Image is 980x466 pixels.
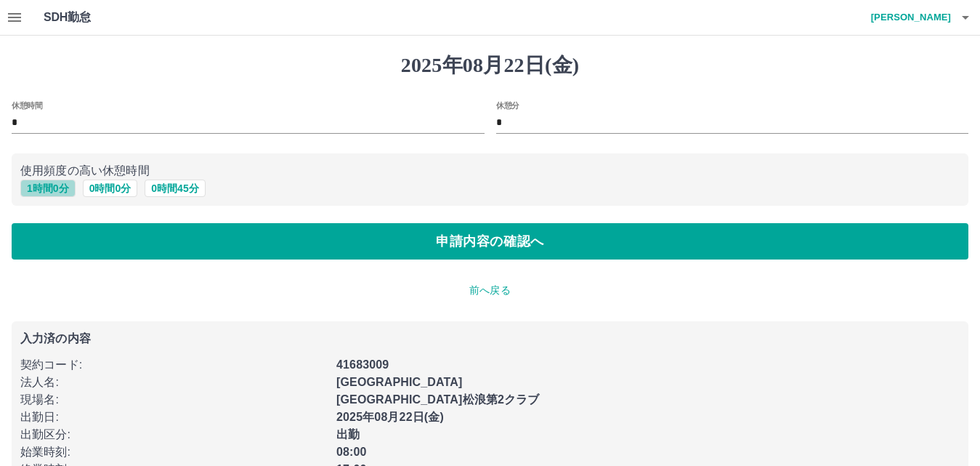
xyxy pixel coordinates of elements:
[336,393,539,406] b: [GEOGRAPHIC_DATA]松浪第2クラブ
[20,426,328,443] p: 出勤区分 :
[12,283,968,298] p: 前へ戻る
[336,428,360,441] b: 出勤
[336,358,389,371] b: 41683009
[336,446,367,458] b: 08:00
[12,223,968,260] button: 申請内容の確認へ
[20,356,328,374] p: 契約コード :
[336,376,463,388] b: [GEOGRAPHIC_DATA]
[12,100,42,111] label: 休憩時間
[12,53,968,78] h1: 2025年08月22日(金)
[83,180,138,197] button: 0時間0分
[20,333,960,345] p: 入力済の内容
[20,391,328,409] p: 現場名 :
[145,180,205,197] button: 0時間45分
[496,100,519,111] label: 休憩分
[336,411,444,423] b: 2025年08月22日(金)
[20,374,328,391] p: 法人名 :
[20,443,328,461] p: 始業時刻 :
[20,162,960,180] p: 使用頻度の高い休憩時間
[20,409,328,426] p: 出勤日 :
[20,180,76,197] button: 1時間0分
